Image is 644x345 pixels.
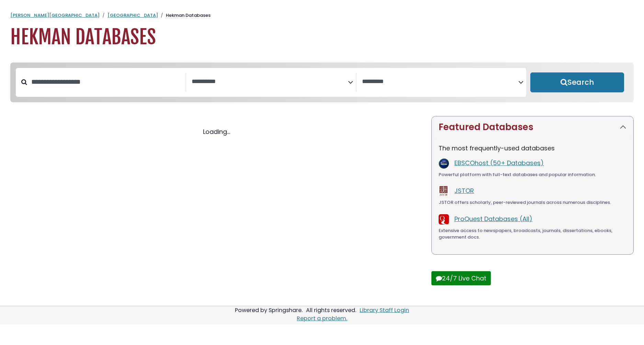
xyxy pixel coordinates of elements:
[27,76,185,88] input: Search database by title or keyword
[234,306,304,314] div: Powered by Springshare.
[10,127,423,136] div: Loading...
[158,12,211,19] li: Hekman Databases
[432,116,633,138] button: Featured Databases
[10,26,634,49] h1: Hekman Databases
[108,12,158,19] a: [GEOGRAPHIC_DATA]
[10,12,100,19] a: [PERSON_NAME][GEOGRAPHIC_DATA]
[439,143,626,153] p: The most frequently-used databases
[10,62,634,102] nav: Search filters
[454,215,532,223] a: ProQuest Databases (All)
[305,306,357,314] div: All rights reserved.
[10,12,634,19] nav: breadcrumb
[192,78,348,85] textarea: Search
[454,159,544,167] a: EBSCOhost (50+ Databases)
[439,227,626,241] div: Extensive access to newspapers, broadcasts, journals, dissertations, ebooks, government docs.
[530,72,624,92] button: Submit for Search Results
[360,306,409,314] a: Library Staff Login
[439,171,626,178] div: Powerful platform with full-text databases and popular information.
[297,314,347,322] a: Report a problem.
[439,199,626,206] div: JSTOR offers scholarly, peer-reviewed journals across numerous disciplines.
[431,271,491,285] button: 24/7 Live Chat
[454,186,474,195] a: JSTOR
[362,78,518,85] textarea: Search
